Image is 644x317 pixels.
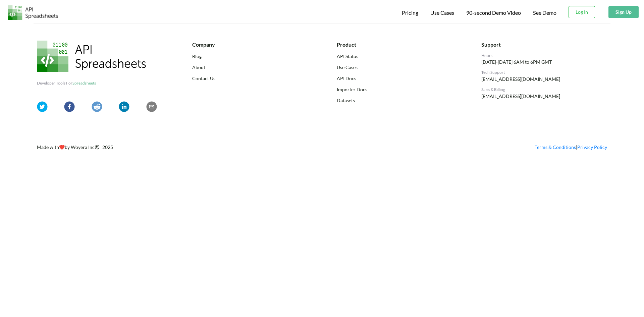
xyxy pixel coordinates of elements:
[8,5,58,20] img: Logo.png
[535,144,576,150] a: Terms & Conditions
[337,75,463,82] a: API Docs
[37,101,48,114] button: twitter
[337,97,463,104] a: Datasets
[92,101,102,114] button: reddit
[430,9,454,16] span: Use Cases
[64,101,75,114] button: facebook
[481,87,607,93] div: Sales & Billing
[337,53,463,60] a: API Status
[608,6,639,18] button: Sign Up
[533,9,556,16] a: See Demo
[481,41,607,49] div: Support
[337,86,463,93] a: Importer Docs
[535,144,607,150] span: |
[481,93,560,99] a: [EMAIL_ADDRESS][DOMAIN_NAME]
[402,9,418,16] span: Pricing
[192,53,318,60] a: Blog
[569,6,595,18] button: Log In
[466,10,521,15] span: 90-second Demo Video
[481,76,560,82] a: [EMAIL_ADDRESS][DOMAIN_NAME]
[481,53,607,59] div: Hours
[59,144,65,150] span: heart emoji
[481,59,607,65] p: [DATE]-[DATE] 6AM to 6PM GMT
[337,41,463,49] div: Product
[481,69,607,75] div: Tech Support
[192,41,318,49] div: Company
[192,75,318,82] a: Contact Us
[72,81,96,86] span: Spreadsheets
[37,81,96,86] span: Developer Tools For
[577,144,607,150] a: Privacy Policy
[337,64,463,71] a: Use Cases
[119,101,129,114] button: linkedin
[37,41,146,72] img: API Spreadsheets Logo
[95,144,113,150] span: 2025
[192,64,318,71] a: About
[37,144,322,151] div: Made with by Woyera Inc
